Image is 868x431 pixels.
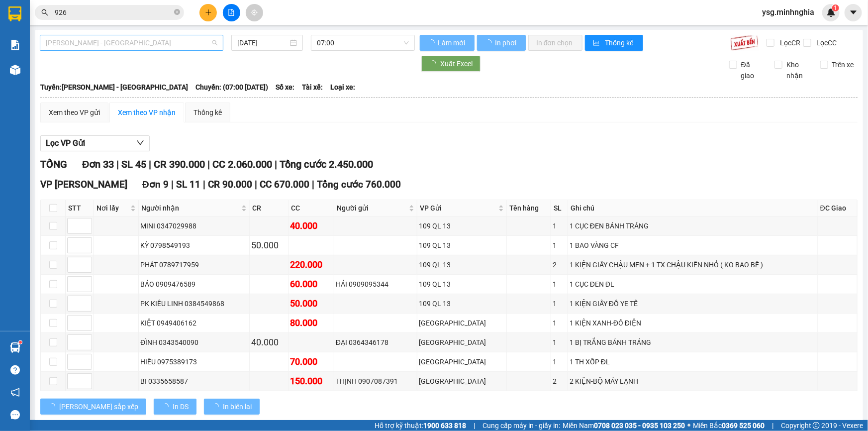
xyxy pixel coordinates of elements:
[290,355,332,369] div: 70.000
[162,403,173,410] span: loading
[440,58,473,69] span: Xuất Excel
[49,107,100,118] div: Xem theo VP gửi
[289,200,334,216] th: CC
[207,158,210,170] span: |
[553,279,566,290] div: 1
[290,374,332,388] div: 150.000
[251,238,287,252] div: 50.000
[693,420,765,431] span: Miền Bắc
[212,403,223,410] span: loading
[40,158,67,170] span: TỔNG
[419,337,505,348] div: [GEOGRAPHIC_DATA]
[140,318,248,328] div: KIỆT 0949406162
[474,420,475,431] span: |
[482,420,560,431] span: Cung cấp máy in - giấy in:
[553,337,566,348] div: 1
[275,158,277,170] span: |
[140,298,248,309] div: PK KIỀU LINH 0384549868
[171,179,174,190] span: |
[845,4,862,21] button: caret-down
[419,240,505,251] div: 109 QL 13
[250,200,289,216] th: CR
[528,35,582,51] button: In đơn chọn
[195,82,268,93] span: Chuyến: (07:00 [DATE])
[423,422,466,430] strong: 1900 633 818
[568,200,818,216] th: Ghi chú
[154,399,196,415] button: In DS
[140,376,248,387] div: BI 0335658587
[813,37,839,48] span: Lọc CC
[417,372,507,391] td: Sài Gòn
[438,37,467,48] span: Làm mới
[136,139,144,147] span: down
[828,59,858,70] span: Trên xe
[570,356,816,367] div: 1 TH XỐP ĐL
[687,424,690,428] span: ⚪️
[428,39,436,46] span: loading
[57,6,141,19] b: [PERSON_NAME]
[66,200,94,216] th: STT
[722,422,765,430] strong: 0369 525 060
[40,83,188,91] b: Tuyến: [PERSON_NAME] - [GEOGRAPHIC_DATA]
[10,365,20,375] span: question-circle
[140,337,248,348] div: ĐÌNH 0343540090
[55,7,172,18] input: Tìm tên, số ĐT hoặc mã đơn
[40,399,146,415] button: [PERSON_NAME] sắp xếp
[193,107,222,118] div: Thống kê
[417,255,507,275] td: 109 QL 13
[96,203,128,214] span: Nơi lấy
[420,203,496,214] span: VP Gửi
[336,279,415,290] div: HẢI 0909095344
[140,220,248,231] div: MINI 0347029988
[118,107,176,118] div: Xem theo VP nhận
[818,200,858,216] th: ĐC Giao
[140,279,248,290] div: BẢO 0909476589
[40,135,150,151] button: Lọc VP Gửi
[570,318,816,328] div: 1 KIỆN XANH-ĐỒ ĐIỆN
[605,37,635,48] span: Thống kê
[176,179,200,190] span: SL 11
[121,158,146,170] span: SL 45
[4,34,190,47] li: 02523854854, 0913854356
[19,341,22,344] sup: 1
[141,203,239,214] span: Người nhận
[142,179,169,190] span: Đơn 9
[570,259,816,270] div: 1 KIỆN GIẤY CHẬU MEN + 1 TX CHẬU KIỂN NHỎ ( KO BAO BỂ )
[10,342,20,353] img: warehouse-icon
[290,277,332,291] div: 60.000
[10,410,20,420] span: message
[4,22,190,34] li: 01 [PERSON_NAME]
[429,60,440,67] span: loading
[276,82,294,93] span: Số xe:
[336,337,415,348] div: ĐẠI 0364346178
[174,8,180,17] span: close-circle
[154,158,205,170] span: CR 390.000
[563,420,685,431] span: Miền Nam
[594,422,685,430] strong: 0708 023 035 - 0935 103 250
[419,220,505,231] div: 109 QL 13
[40,179,127,190] span: VP [PERSON_NAME]
[317,35,409,50] span: 07:00
[290,297,332,311] div: 50.000
[10,40,20,50] img: solution-icon
[827,8,836,17] img: icon-new-feature
[260,179,309,190] span: CC 670.000
[419,318,505,328] div: [GEOGRAPHIC_DATA]
[417,275,507,294] td: 109 QL 13
[417,294,507,314] td: 109 QL 13
[485,39,493,46] span: loading
[585,35,643,51] button: bar-chartThống kê
[420,35,475,51] button: Làm mới
[570,220,816,231] div: 1 CỤC ĐEN BÁNH TRÁNG
[553,259,566,270] div: 2
[419,279,505,290] div: 109 QL 13
[730,35,759,51] img: 9k=
[417,352,507,372] td: Sài Gòn
[553,298,566,309] div: 1
[737,59,767,81] span: Đã giao
[223,4,240,21] button: file-add
[570,337,816,348] div: 1 BỊ TRẮNG BÁNH TRÁNG
[782,59,812,81] span: Kho nhận
[551,200,568,216] th: SL
[419,356,505,367] div: [GEOGRAPHIC_DATA]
